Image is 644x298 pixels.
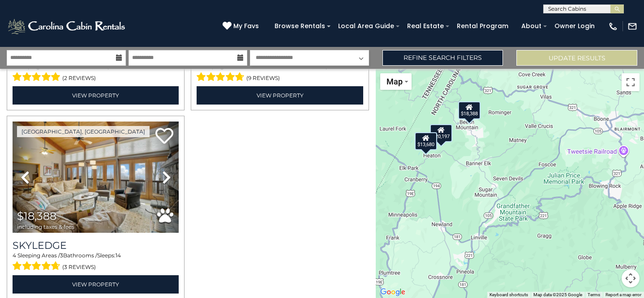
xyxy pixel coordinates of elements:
span: (9 reviews) [246,72,280,84]
span: My Favs [233,21,259,31]
a: Open this area in Google Maps (opens a new window) [378,286,408,298]
img: mail-regular-white.png [627,21,637,31]
span: 5 [13,63,16,70]
a: Browse Rentals [270,19,330,33]
span: 9 [333,63,336,70]
a: Rental Program [452,19,513,33]
button: Change map style [380,73,412,90]
a: View Property [13,275,179,294]
span: 14 [116,252,121,259]
button: Map camera controls [622,269,640,287]
a: Report a map error [605,292,641,297]
div: Sleeping Areas / Bathrooms / Sleeps: [13,252,179,273]
img: White-1-2.png [7,17,128,35]
span: 3 [60,63,63,70]
a: About [517,19,546,33]
a: Owner Login [550,19,599,33]
a: Terms (opens in new tab) [588,292,600,297]
a: Skyledge [13,239,179,252]
span: 4 [13,252,16,259]
div: Sleeping Areas / Bathrooms / Sleeps: [197,63,363,84]
span: $18,388 [17,210,56,222]
span: (2 reviews) [62,72,96,84]
span: 3 [60,252,63,259]
span: Map [386,77,403,86]
div: $20,197 [430,124,452,142]
a: Refine Search Filters [382,50,503,66]
a: Local Area Guide [334,19,399,33]
img: phone-regular-white.png [608,21,618,31]
span: 1 Half Baths / [281,63,315,70]
button: Toggle fullscreen view [622,73,640,91]
a: View Property [13,86,179,105]
div: Sleeping Areas / Bathrooms / Sleeps: [13,63,179,84]
span: 5 [197,63,200,70]
img: Google [378,286,408,298]
button: Keyboard shortcuts [489,292,528,298]
a: Add to favorites [155,127,173,146]
a: My Favs [223,21,261,31]
a: [GEOGRAPHIC_DATA], [GEOGRAPHIC_DATA] [17,126,150,137]
div: $18,388 [458,101,481,119]
span: 15 [115,63,120,70]
span: including taxes & fees [17,224,74,230]
button: Update Results [516,50,637,66]
span: (3 reviews) [62,261,96,273]
a: View Property [197,86,363,105]
span: Map data ©2025 Google [533,292,582,297]
img: thumbnail_163434008.jpeg [13,122,179,233]
a: Real Estate [403,19,448,33]
div: $13,680 [415,132,438,150]
span: 3 [244,63,247,70]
